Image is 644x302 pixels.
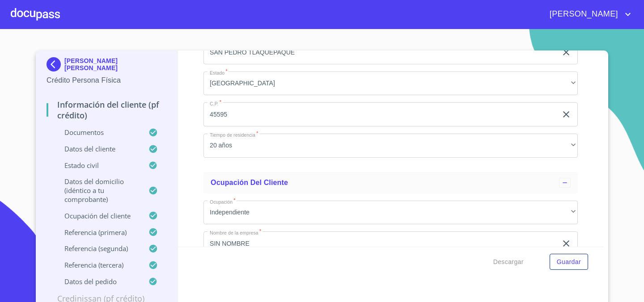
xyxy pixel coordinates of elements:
[543,7,623,21] span: [PERSON_NAME]
[47,75,167,86] p: Crédito Persona Física
[47,211,148,220] p: Ocupación del Cliente
[64,57,167,71] p: [PERSON_NAME] [PERSON_NAME]
[493,256,524,268] span: Descargar
[47,99,167,121] p: Información del cliente (PF crédito)
[550,254,588,270] button: Guardar
[47,228,148,237] p: Referencia (primera)
[47,161,148,170] p: Estado Civil
[203,134,578,158] div: 20 años
[211,179,288,186] span: Ocupación del Cliente
[490,254,527,270] button: Descargar
[47,57,167,75] div: [PERSON_NAME] [PERSON_NAME]
[561,238,572,249] button: clear input
[561,47,572,58] button: clear input
[203,172,578,193] div: Ocupación del Cliente
[543,7,633,21] button: account of current user
[203,201,578,225] div: Independiente
[203,71,578,96] div: [GEOGRAPHIC_DATA]
[47,57,64,71] img: Docupass spot blue
[561,109,572,120] button: clear input
[47,177,148,204] p: Datos del domicilio (idéntico a tu comprobante)
[47,144,148,153] p: Datos del cliente
[47,260,148,269] p: Referencia (tercera)
[557,256,581,268] span: Guardar
[47,244,148,253] p: Referencia (segunda)
[47,128,148,137] p: Documentos
[47,277,148,286] p: Datos del pedido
